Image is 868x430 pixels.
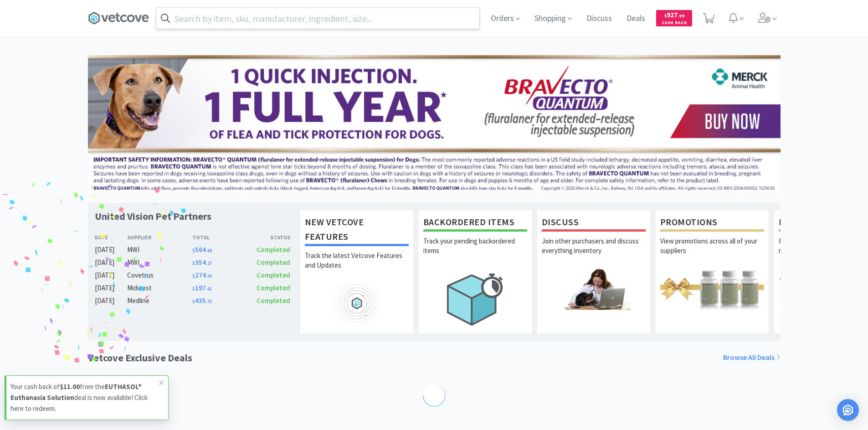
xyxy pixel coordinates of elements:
[127,244,192,255] div: MWI
[837,399,859,421] div: Open Intercom Messenger
[257,245,290,254] span: Completed
[192,245,212,254] span: 564
[192,258,212,267] span: 354
[95,283,291,293] a: [DATE]Midwest$197.61Completed
[206,286,212,292] span: . 61
[206,248,212,253] span: . 68
[583,15,616,23] a: Discuss
[192,233,241,242] div: Total
[127,257,192,268] div: MWI
[156,8,479,29] input: Search by item, sku, manufacturer, ingredient, size...
[95,210,211,223] h1: United Vision Pet Partners
[542,268,646,309] img: hero_discuss.png
[127,233,192,242] div: Supplier
[192,248,195,253] span: $
[95,295,128,306] div: [DATE]
[305,283,409,324] img: hero_feature_roadmap.png
[241,233,291,242] div: Status
[95,233,128,242] div: Date
[206,298,212,304] span: . 75
[305,215,409,246] h1: New Vetcove Features
[192,283,212,292] span: 197
[664,10,684,19] span: 927
[127,295,192,306] div: Medline
[660,268,764,309] img: hero_promotions.png
[192,271,212,279] span: 274
[423,268,527,330] img: hero_backorders.png
[656,6,692,30] a: $927.99Cash Back
[257,296,290,305] span: Completed
[206,260,212,266] span: . 27
[192,260,195,266] span: $
[95,270,291,281] a: [DATE]Covetrus$274.60Completed
[192,273,195,279] span: $
[95,295,291,306] a: [DATE]Medline$435.75Completed
[537,210,651,334] a: DiscussJoin other purchasers and discuss everything inventory
[662,20,687,26] span: Cash Back
[95,244,128,255] div: [DATE]
[664,13,667,19] span: $
[60,382,80,391] strong: $11.00
[95,283,128,293] div: [DATE]
[88,350,192,366] h1: Vetcove Exclusive Deals
[127,283,192,293] div: Midwest
[418,210,532,334] a: Backordered ItemsTrack your pending backordered items
[542,215,646,232] h1: Discuss
[192,298,195,304] span: $
[660,236,764,268] p: View promotions across all of your suppliers
[257,271,290,279] span: Completed
[305,251,409,283] p: Track the latest Vetcove Features and Updates
[542,236,646,268] p: Join other purchasers and discuss everything inventory
[623,15,649,23] a: Deals
[95,244,291,255] a: [DATE]MWI$564.68Completed
[95,257,291,268] a: [DATE]MWI$354.27Completed
[206,273,212,279] span: . 60
[678,13,684,19] span: . 99
[257,258,290,267] span: Completed
[88,55,781,193] img: 3ffb5edee65b4d9ab6d7b0afa510b01f.jpg
[423,236,527,268] p: Track your pending backordered items
[10,381,159,414] p: Your cash back of from the deal is now available! Click here to redeem.
[192,286,195,292] span: $
[660,215,764,232] h1: Promotions
[423,215,527,232] h1: Backordered Items
[655,210,769,334] a: PromotionsView promotions across all of your suppliers
[192,296,212,305] span: 435
[300,210,414,334] a: New Vetcove FeaturesTrack the latest Vetcove Features and Updates
[127,270,192,281] div: Covetrus
[95,270,128,281] div: [DATE]
[257,283,290,292] span: Completed
[95,257,128,268] div: [DATE]
[723,352,781,364] a: Browse All Deals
